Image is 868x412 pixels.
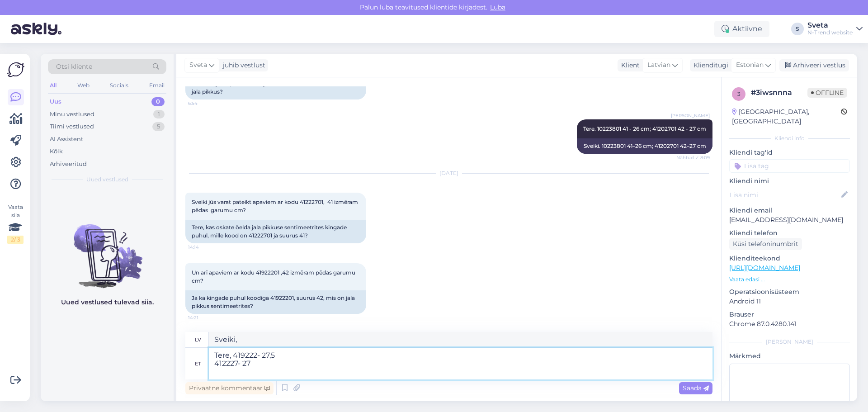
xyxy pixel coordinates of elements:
[729,254,850,263] p: Klienditeekond
[807,88,847,98] span: Offline
[729,215,850,225] p: [EMAIL_ADDRESS][DOMAIN_NAME]
[195,332,201,347] div: lv
[209,332,712,347] textarea: Sveiki,
[729,297,850,306] p: Android 11
[86,175,128,184] span: Uued vestlused
[683,384,709,392] span: Saada
[729,176,850,186] p: Kliendi nimi
[7,203,24,244] div: Vaata siia
[729,206,850,215] p: Kliendi email
[807,29,853,36] div: N-Trend website
[791,23,804,35] div: S
[185,169,712,177] div: [DATE]
[7,61,24,78] img: Askly Logo
[730,190,840,200] input: Lisa nimi
[671,112,710,119] span: [PERSON_NAME]
[108,80,130,91] div: Socials
[185,290,366,314] div: Ja ka kingade puhul koodiga 41922201, suurus 42, mis on jala pikkus sentimeetrites?
[729,287,850,297] p: Operatsioonisüsteem
[147,80,166,91] div: Email
[50,110,94,119] div: Minu vestlused
[41,208,174,289] img: No chats
[732,107,841,126] div: [GEOGRAPHIC_DATA], [GEOGRAPHIC_DATA]
[151,97,165,106] div: 0
[487,3,508,11] span: Luba
[50,160,87,169] div: Arhiveeritud
[7,236,24,244] div: 2 / 3
[188,100,222,107] span: 6:54
[714,21,769,37] div: Aktiivne
[729,228,850,238] p: Kliendi telefon
[152,122,165,131] div: 5
[729,319,850,329] p: Chrome 87.0.4280.141
[729,351,850,361] p: Märkmed
[807,22,853,29] div: Sveta
[219,61,265,70] div: juhib vestlust
[189,60,207,70] span: Sveta
[61,298,154,307] p: Uued vestlused tulevad siia.
[729,159,850,173] input: Lisa tag
[185,382,274,394] div: Privaatne kommentaar
[618,61,640,70] div: Klient
[729,264,800,272] a: [URL][DOMAIN_NAME]
[153,110,165,119] div: 1
[729,338,850,346] div: [PERSON_NAME]
[690,61,728,70] div: Klienditugi
[192,269,358,284] span: Un arī apaviem ar kodu 41922201 ,42 izmēram pēdas garumu cm?
[736,60,764,70] span: Estonian
[583,125,706,132] span: Tere. 10223801 41 - 26 cm; 41202701 42 - 27 cm
[50,147,63,156] div: Kõik
[751,87,807,98] div: # 3iwsnnna
[737,90,741,97] span: 3
[50,135,83,144] div: AI Assistent
[729,275,850,284] p: Vaata edasi ...
[195,356,201,371] div: et
[729,238,802,250] div: Küsi telefoninumbrit
[75,80,91,91] div: Web
[676,154,710,161] span: Nähtud ✓ 8:09
[729,310,850,319] p: Brauser
[48,80,58,91] div: All
[577,138,712,154] div: Sveiki. 10223801 41–26 cm; 41202701 42–27 cm
[779,59,849,71] div: Arhiveeri vestlus
[188,244,222,251] span: 14:14
[188,314,222,321] span: 14:21
[185,76,366,99] div: Ja ka kingade puhul koodiga 41202701, suurus 42, milline on jala pikkus?
[647,60,670,70] span: Latvian
[209,348,712,379] textarea: Tere, 419222- 27,5 412227- 27
[729,148,850,157] p: Kliendi tag'id
[192,199,359,213] span: Sveiki jūs varat pateikt apaviem ar kodu 41222701, 41 izmēram pēdas garumu cm?
[50,97,61,106] div: Uus
[729,134,850,142] div: Kliendi info
[185,220,366,243] div: Tere, kas oskate öelda jala pikkuse sentimeetrites kingade puhul, mille kood on 41222701 ja suuru...
[50,122,94,131] div: Tiimi vestlused
[56,62,92,71] span: Otsi kliente
[807,22,863,36] a: SvetaN-Trend website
